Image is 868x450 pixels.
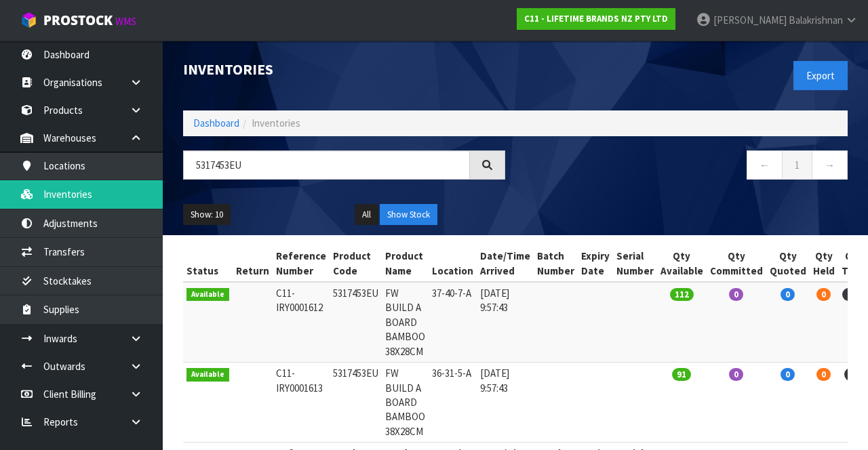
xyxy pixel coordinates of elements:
[273,245,330,282] th: Reference Number
[330,245,382,282] th: Product Code
[233,245,273,282] th: Return
[477,282,534,363] td: [DATE] 9:57:43
[477,245,534,282] th: Date/Time Arrived
[812,150,848,180] a: →
[781,368,795,381] span: 0
[273,282,330,363] td: C11-IRY0001612
[477,363,534,443] td: [DATE] 9:57:43
[183,61,505,77] h1: Inventories
[816,368,831,381] span: 0
[524,13,668,24] strong: C11 - LIFETIME BRANDS NZ PTY LTD
[672,368,691,381] span: 91
[355,204,378,226] button: All
[842,288,866,301] span: 112
[670,288,694,301] span: 112
[252,117,300,129] span: Inventories
[382,282,429,363] td: FW BUILD A BOARD BAMBOO 38X28CM
[781,288,795,301] span: 0
[382,363,429,443] td: FW BUILD A BOARD BAMBOO 38X28CM
[729,368,743,381] span: 0
[526,150,848,184] nav: Page navigation
[789,14,843,26] span: Balakrishnan
[273,363,330,443] td: C11-IRY0001613
[429,245,477,282] th: Location
[729,288,743,301] span: 0
[183,150,470,180] input: Search inventories
[613,245,657,282] th: Serial Number
[183,245,233,282] th: Status
[183,204,231,226] button: Show: 10
[193,117,239,129] a: Dashboard
[844,368,863,381] span: 91
[186,288,229,302] span: Available
[186,368,229,382] span: Available
[793,61,848,90] button: Export
[657,245,707,282] th: Qty Available
[810,245,838,282] th: Qty Held
[578,245,613,282] th: Expiry Date
[534,245,578,282] th: Batch Number
[330,282,382,363] td: 5317453EU
[330,363,382,443] td: 5317453EU
[707,245,766,282] th: Qty Committed
[782,150,812,180] a: 1
[43,12,113,29] span: ProStock
[713,14,787,26] span: [PERSON_NAME]
[766,245,810,282] th: Qty Quoted
[429,282,477,363] td: 37-40-7-A
[380,204,437,226] button: Show Stock
[115,15,136,28] small: WMS
[429,363,477,443] td: 36-31-5-A
[747,150,783,180] a: ←
[20,12,37,28] img: cube-alt.png
[816,288,831,301] span: 0
[382,245,429,282] th: Product Name
[517,8,675,30] a: C11 - LIFETIME BRANDS NZ PTY LTD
